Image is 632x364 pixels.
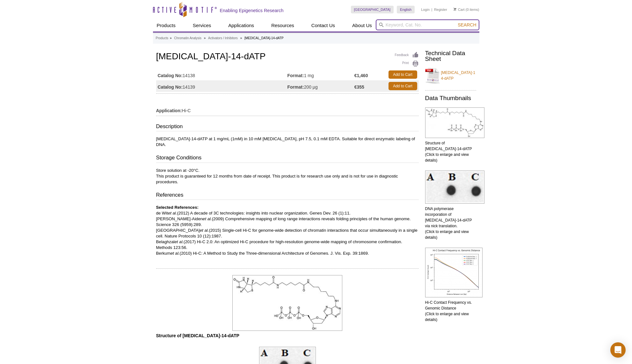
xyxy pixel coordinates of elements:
[174,35,201,41] a: Chromatin Analysis
[168,211,177,215] i: et al.
[287,69,354,80] td: 1 mg
[425,66,476,85] a: [MEDICAL_DATA]-14-dATP
[454,8,456,11] img: Your Cart
[308,19,339,32] a: Contact Us
[421,7,430,12] a: Login
[171,251,180,256] i: et al.
[454,7,465,12] a: Cart
[287,73,304,78] strong: Format:
[458,22,476,27] span: Search
[156,123,419,132] h3: Description
[156,191,419,200] h3: References
[287,80,354,92] td: 200 µg
[244,36,284,40] li: [MEDICAL_DATA]-14-dATP
[174,239,184,244] i: et al.
[240,36,242,40] li: »
[351,6,394,13] a: [GEOGRAPHIC_DATA]
[425,50,476,62] h2: Technical Data Sheet
[153,19,179,32] a: Products
[432,6,432,13] li: |
[156,154,419,163] h3: Storage Conditions
[220,8,284,13] h2: Enabling Epigenetics Research
[610,342,626,358] div: Open Intercom Messenger
[389,70,417,79] a: Add to Cart
[434,7,447,12] a: Register
[354,73,368,78] strong: €1,460
[267,19,298,32] a: Resources
[232,275,342,331] img: Structure of Biotin-14-dATP
[395,52,419,59] a: Feedback
[156,35,168,41] a: Products
[425,248,483,297] img: Hi-C Contact Frequency vs. Genomic Distance
[203,216,212,221] i: et al.
[224,19,258,32] a: Applications
[389,82,417,90] a: Add to Cart
[170,36,172,40] li: »
[397,6,415,13] a: English
[156,104,419,114] td: Hi-C
[156,69,287,80] td: 14138
[287,84,304,90] strong: Format:
[425,300,476,323] p: Hi-C Contact Frequency vs. Genomic Distance (Click to enlarge and view details)
[189,19,215,32] a: Services
[204,36,206,40] li: »
[156,205,419,256] p: de Wit (2012) A decade of 3C technologies: insights into nuclear organization. Genes Dev. 26 (1):...
[158,84,183,90] strong: Catalog No:
[376,19,479,30] input: Keyword, Cat. No.
[425,140,476,163] p: Structure of [MEDICAL_DATA]-14-dATP (Click to enlarge and view details)
[425,171,484,204] img: DNA polymerase incorporation of biotin-14-dATP via nick translation.
[200,228,209,233] i: et al.
[454,6,479,13] li: (0 items)
[156,205,199,210] b: Selected References:
[156,80,287,92] td: 14139
[156,333,239,338] b: Structure of [MEDICAL_DATA]-14-dATP
[395,60,419,67] a: Print
[425,206,476,240] p: DNA polymerase incorporation of [MEDICAL_DATA]-14-dATP via nick translation. (Click to enlarge an...
[156,108,182,113] strong: Application:
[354,84,364,90] strong: €355
[208,35,238,41] a: Activators / Inhibitors
[156,52,419,62] h1: [MEDICAL_DATA]-14-dATP
[456,22,478,28] button: Search
[158,73,183,78] strong: Catalog No:
[348,19,376,32] a: About Us
[425,107,484,138] img: Structure of Biotin-14-dATP
[156,136,419,148] p: [MEDICAL_DATA]-14-dATP at 1 mg/mL (1mM) in 10 mM [MEDICAL_DATA], pH 7.5, 0.1 mM EDTA. Suitable fo...
[425,95,476,101] h2: Data Thumbnails
[156,168,419,185] p: Store solution at -20°C. This product is guaranteed for 12 months from date of receipt. This prod...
